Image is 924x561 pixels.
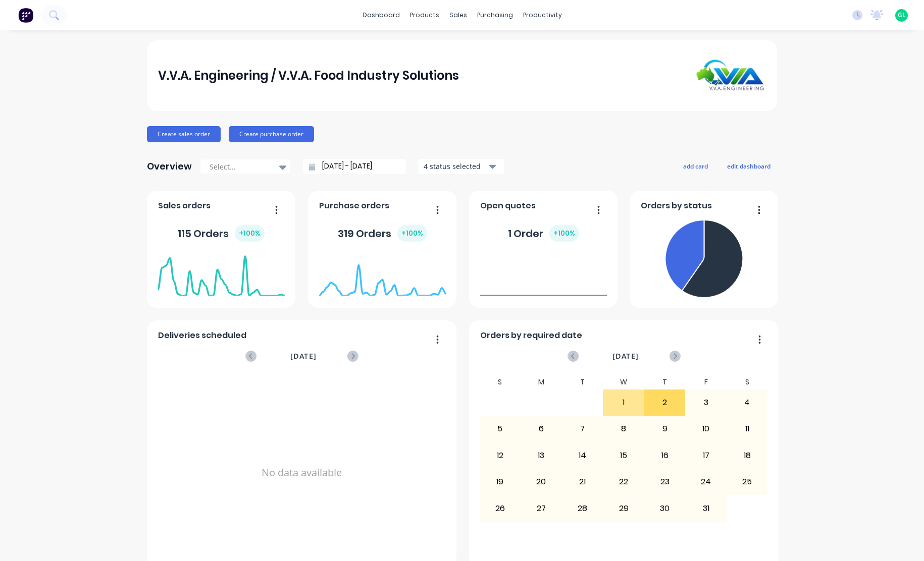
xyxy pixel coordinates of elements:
[338,225,427,242] div: 319 Orders
[645,416,685,441] div: 9
[405,8,444,23] div: products
[603,390,644,415] div: 1
[147,126,221,142] button: Create sales order
[727,443,767,468] div: 18
[898,11,906,20] span: GL
[178,225,265,242] div: 115 Orders
[549,225,579,242] div: + 100 %
[158,66,459,86] div: V.V.A. Engineering / V.V.A. Food Industry Solutions
[521,416,561,441] div: 6
[686,390,726,415] div: 3
[686,495,726,521] div: 31
[727,469,767,494] div: 25
[721,159,777,173] button: edit dashboard
[603,443,644,468] div: 15
[319,200,389,212] span: Purchase orders
[397,225,427,242] div: + 100 %
[695,60,766,91] img: V.V.A. Engineering / V.V.A. Food Industry Solutions
[727,375,768,389] div: S
[727,416,767,441] div: 11
[235,225,265,242] div: + 100 %
[480,495,521,521] div: 26
[290,351,317,362] span: [DATE]
[644,375,686,389] div: T
[686,443,726,468] div: 17
[603,495,644,521] div: 29
[562,375,603,389] div: T
[158,200,211,212] span: Sales orders
[521,375,562,389] div: M
[480,329,582,342] span: Orders by required date
[480,200,536,212] span: Open quotes
[472,8,518,23] div: purchasing
[727,390,767,415] div: 4
[424,161,487,172] div: 4 status selected
[645,495,685,521] div: 30
[480,416,521,441] div: 5
[645,390,685,415] div: 2
[480,443,521,468] div: 12
[521,469,561,494] div: 20
[562,443,603,468] div: 14
[641,200,712,212] span: Orders by status
[645,469,685,494] div: 23
[18,8,33,23] img: Factory
[603,416,644,441] div: 8
[677,159,714,173] button: add card
[562,495,603,521] div: 28
[357,8,405,23] a: dashboard
[480,375,521,389] div: S
[686,469,726,494] div: 24
[685,375,727,389] div: F
[480,469,521,494] div: 19
[418,159,504,174] button: 4 status selected
[686,416,726,441] div: 10
[508,225,579,242] div: 1 Order
[645,443,685,468] div: 16
[603,375,644,389] div: W
[612,351,639,362] span: [DATE]
[562,469,603,494] div: 21
[518,8,567,23] div: productivity
[229,126,314,142] button: Create purchase order
[603,469,644,494] div: 22
[521,495,561,521] div: 27
[521,443,561,468] div: 13
[562,416,603,441] div: 7
[444,8,472,23] div: sales
[147,156,192,177] div: Overview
